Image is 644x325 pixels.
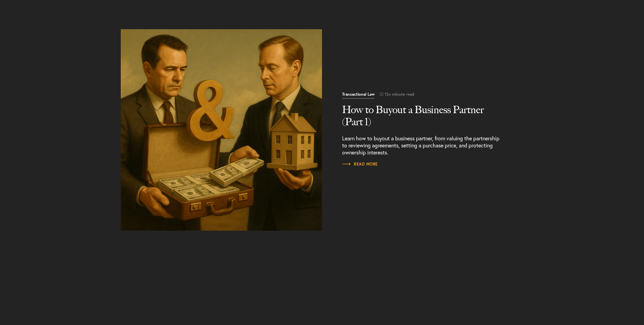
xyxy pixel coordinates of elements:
[121,29,322,231] a: Read More
[116,24,327,236] img: how to buyout a business partner
[342,104,503,128] h2: How to Buyout a Business Partner (Part 1)
[375,92,414,96] span: 12+ minute read
[342,161,378,168] a: Read More
[342,135,503,156] p: Learn how to buyout a business partner, from valuing the partnership to reviewing agreements, set...
[342,91,503,156] a: Read More
[380,92,383,96] img: icon-time-light.svg
[342,162,378,166] span: Read More
[342,92,375,99] span: Transactional Law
